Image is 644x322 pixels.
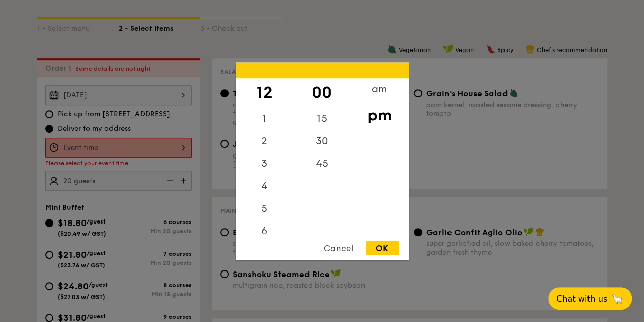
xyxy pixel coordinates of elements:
span: Chat with us [556,294,607,304]
div: pm [351,100,408,130]
div: 6 [236,219,293,242]
div: Cancel [314,241,363,255]
div: 15 [293,107,351,130]
button: Chat with us🦙 [548,287,632,310]
div: 45 [293,152,351,175]
div: 2 [236,130,293,152]
div: am [351,78,408,100]
div: 30 [293,130,351,152]
div: OK [366,241,399,255]
span: 🦙 [611,293,624,305]
div: 1 [236,107,293,130]
div: 12 [236,78,293,107]
div: 4 [236,175,293,197]
div: 00 [293,78,351,107]
div: 5 [236,197,293,219]
div: 3 [236,152,293,175]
